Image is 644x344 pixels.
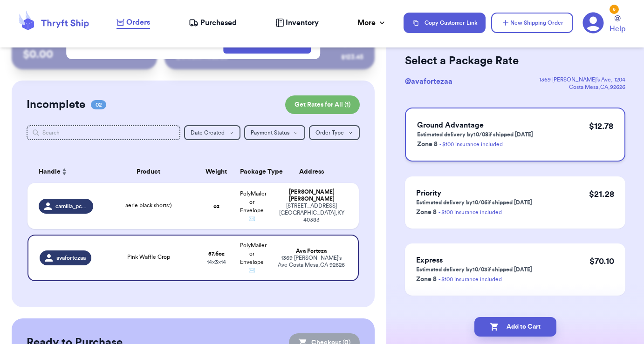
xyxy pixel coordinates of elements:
[416,276,437,283] span: Zone 8
[23,47,146,62] p: $ 0.00
[539,83,625,91] div: Costa Mesa , CA , 92626
[55,202,88,210] span: camilla_pc_04
[199,161,234,183] th: Weight
[341,53,363,62] div: $ 123.45
[416,199,532,206] p: Estimated delivery by 10/06 if shipped [DATE]
[127,254,170,260] span: Pink Waffle Crop
[416,266,532,273] p: Estimated delivery by 10/03 if shipped [DATE]
[99,161,199,183] th: Product
[116,17,150,29] a: Orders
[189,17,237,28] a: Purchased
[416,189,441,197] span: Priority
[417,121,484,129] span: Ground Advantage
[244,125,305,140] button: Payment Status
[56,254,86,262] span: avafortezaa
[582,12,604,34] a: 6
[589,255,614,268] p: $ 70.10
[315,130,344,135] span: Order Type
[27,125,180,140] input: Search
[27,97,85,112] h2: Incomplete
[234,161,270,183] th: Package Type
[275,189,348,202] div: [PERSON_NAME] [PERSON_NAME]
[184,125,240,140] button: Date Created
[207,259,226,265] span: 14 x 3 x 14
[309,125,360,140] button: Order Type
[275,17,319,28] a: Inventory
[589,120,613,133] p: $ 12.78
[191,130,225,135] span: Date Created
[275,202,348,223] div: [STREET_ADDRESS] [GEOGRAPHIC_DATA] , KY 40383
[405,54,625,68] h2: Select a Package Rate
[240,191,267,222] span: PolyMailer or Envelope ✉️
[39,167,61,177] span: Handle
[286,17,319,28] span: Inventory
[438,209,502,215] a: - $100 insurance included
[491,13,573,33] button: New Shipping Order
[125,202,172,208] span: aerie black shorts:)
[417,141,438,148] span: Zone 8
[208,251,225,256] strong: 57.6 oz
[240,243,267,273] span: PolyMailer or Envelope ✉️
[200,17,237,28] span: Purchased
[61,166,68,177] button: Sort ascending
[416,256,443,264] span: Express
[610,23,625,34] span: Help
[416,209,437,216] span: Zone 8
[126,17,150,28] span: Orders
[405,78,452,85] span: @ avafortezaa
[91,100,106,109] span: 02
[285,95,360,114] button: Get Rates for All (1)
[357,17,387,28] div: More
[610,15,625,34] a: Help
[275,248,347,255] div: Ava Forteza
[439,142,503,147] a: - $100 insurance included
[270,161,359,183] th: Address
[474,317,556,337] button: Add to Cart
[417,131,533,138] p: Estimated delivery by 10/08 if shipped [DATE]
[610,5,619,14] div: 6
[539,76,625,83] div: 1369 [PERSON_NAME]’s Ave , 1204
[251,130,289,135] span: Payment Status
[275,255,347,269] div: 1369 [PERSON_NAME]’s Ave Costa Mesa , CA 92626
[404,13,486,33] button: Copy Customer Link
[213,203,219,209] strong: oz
[589,188,614,201] p: $ 21.28
[438,277,502,282] a: - $100 insurance included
